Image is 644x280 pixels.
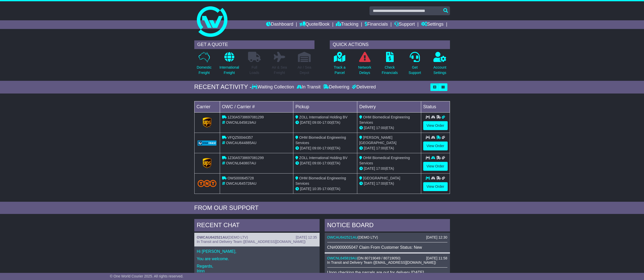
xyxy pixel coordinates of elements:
[364,166,375,170] span: [DATE]
[219,52,239,78] a: InternationalFreight
[364,181,375,185] span: [DATE]
[330,40,450,49] div: QUICK ACTIONS
[322,161,331,165] span: 17:00
[327,270,447,275] p: Upon checking the parcels are out for delivery [DATE].
[327,245,447,250] div: CN#0000005047 Claim From Customer Status: New
[358,52,371,78] a: NetworkDelays
[295,146,355,151] div: - (ETA)
[194,40,314,49] div: GET A QUOTE
[408,65,421,75] p: Get Support
[334,65,346,75] p: Track a Parcel
[229,235,247,239] span: DEMO LTV
[196,52,212,78] a: DomesticFreight
[299,156,347,160] span: ZOLL International Holding BV
[227,135,253,139] span: VFQZ50044357
[357,101,421,112] td: Delivery
[110,274,184,278] span: © One World Courier 2025. All rights reserved.
[293,101,357,112] td: Pickup
[423,121,448,130] a: View Order
[363,176,400,180] span: [GEOGRAPHIC_DATA]
[252,84,295,90] div: Waiting Collection
[322,84,351,90] div: Delivering
[421,20,444,29] a: Settings
[227,115,264,119] span: 1Z30A5738697081299
[327,260,436,265] span: In Transit and Delivery Team ([EMAIL_ADDRESS][DOMAIN_NAME])
[359,181,419,186] div: (ETA)
[327,235,358,239] a: OWCAU642521AU
[358,65,371,75] p: Network Delays
[359,115,410,125] span: OHM Biomedical Engineering Services
[426,235,447,240] div: [DATE] 12:30
[376,166,385,170] span: 17:00
[203,117,211,128] img: GetCarrierServiceLogo
[298,65,311,75] p: Air / Sea Depot
[226,120,256,125] span: OWCNL645819AU
[198,180,217,187] img: TNT_Domestic.png
[226,161,256,165] span: OWCNL640807AU
[423,142,448,150] a: View Order
[220,65,239,75] p: International Freight
[197,240,306,244] span: In Transit and Delivery Team ([EMAIL_ADDRESS][DOMAIN_NAME])
[421,101,450,112] td: Status
[426,256,447,260] div: [DATE] 11:58
[322,146,331,150] span: 17:00
[194,219,320,233] div: RECENT CHAT
[423,182,448,191] a: View Order
[300,120,311,125] span: [DATE]
[359,146,419,151] div: (ETA)
[359,156,410,165] span: OHM Biomedical Engineering Services
[299,20,330,29] a: Quote/Book
[359,166,419,171] div: (ETA)
[312,120,321,125] span: 09:00
[423,162,448,171] a: View Order
[433,52,447,78] a: AccountSettings
[266,20,293,29] a: Dashboard
[295,120,355,125] div: - (ETA)
[227,156,264,160] span: 1Z30A5738697081299
[272,65,287,75] p: Air & Sea Freight
[197,256,317,261] p: You are welcome.
[364,146,375,150] span: [DATE]
[351,84,376,90] div: Delivered
[327,235,447,240] div: ( )
[198,141,217,146] img: GetCarrierServiceLogo
[376,181,385,185] span: 17:00
[295,84,322,90] div: In Transit
[433,65,446,75] p: Account Settings
[365,20,388,29] a: Financials
[376,146,385,150] span: 17:00
[364,126,375,130] span: [DATE]
[295,161,355,166] div: - (ETA)
[408,52,421,78] a: GetSupport
[227,176,254,180] span: OWS000645728
[197,249,317,254] p: Hi [PERSON_NAME],
[295,186,355,192] div: - (ETA)
[359,125,419,131] div: (ETA)
[299,115,347,119] span: ZOLL International Holding BV
[359,135,396,145] span: [PERSON_NAME][GEOGRAPHIC_DATA]
[359,235,377,239] span: DEMO LTV
[226,181,256,185] span: OWCAU645728AU
[295,135,346,145] span: OHM Biomedical Engineering Services
[194,204,450,212] div: FROM OUR SUPPORT
[220,101,293,112] td: OWC / Carrier #
[194,101,220,112] td: Carrier
[334,52,346,78] a: Track aParcel
[248,65,261,75] p: Full Loads
[296,235,317,240] div: [DATE] 12:35
[381,52,398,78] a: CheckFinancials
[376,126,385,130] span: 17:00
[197,65,211,75] p: Domestic Freight
[322,120,331,125] span: 17:00
[312,187,321,191] span: 10:35
[312,161,321,165] span: 09:00
[194,83,252,91] div: RECENT ACTIVITY -
[300,146,311,150] span: [DATE]
[382,65,398,75] p: Check Financials
[300,161,311,165] span: [DATE]
[197,235,228,239] a: OWCAU642521AU
[327,256,447,260] div: ( )
[325,219,450,233] div: NOTICE BOARD
[358,256,399,260] span: DN 80719049 / 80719050
[197,235,317,240] div: ( )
